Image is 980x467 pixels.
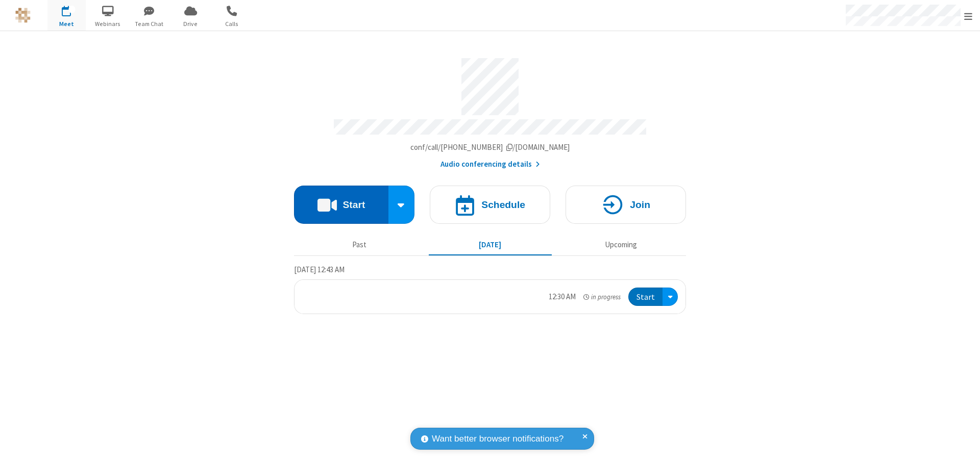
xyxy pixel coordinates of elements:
[559,235,682,254] button: Upcoming
[630,200,650,210] h4: Join
[549,291,576,303] div: 12:30 AM
[583,292,621,302] em: in progress
[410,142,570,152] span: Copy my meeting room link
[294,186,388,224] button: Start
[130,19,168,29] span: Team Chat
[430,186,550,224] button: Schedule
[432,432,563,446] span: Want better browser notifications?
[294,265,345,274] span: [DATE] 12:43 AM
[440,159,540,170] button: Audio conferencing details
[410,142,570,153] button: Copy my meeting room linkCopy my meeting room link
[47,19,86,29] span: Meet
[628,288,663,306] button: Start
[213,19,251,29] span: Calls
[298,235,421,254] button: Past
[481,200,525,210] h4: Schedule
[294,50,686,170] section: Account details
[15,8,31,23] img: QA Selenium DO NOT DELETE OR CHANGE
[429,235,552,254] button: [DATE]
[663,288,678,306] div: Open menu
[342,200,365,210] h4: Start
[566,186,686,224] button: Join
[69,6,76,13] div: 1
[388,186,415,224] div: Start conference options
[89,19,127,29] span: Webinars
[294,264,686,315] section: Today's Meetings
[171,19,210,29] span: Drive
